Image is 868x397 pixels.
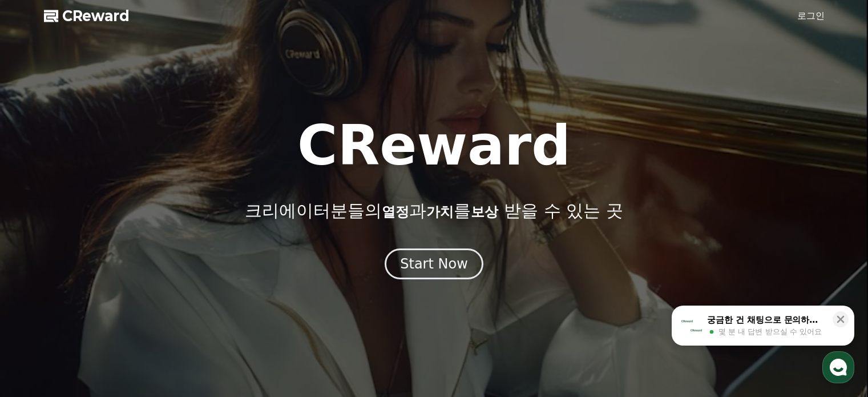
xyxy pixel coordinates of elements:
button: Start Now [385,248,483,279]
span: CReward [62,7,130,25]
span: 가치 [426,204,454,220]
a: 로그인 [797,9,825,23]
p: 크리에이터분들의 과 를 받을 수 있는 곳 [245,200,623,221]
a: Start Now [385,260,483,271]
a: CReward [44,7,130,25]
span: 보상 [471,204,498,220]
div: Start Now [400,255,468,273]
h1: CReward [297,118,571,173]
span: 열정 [382,204,409,220]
